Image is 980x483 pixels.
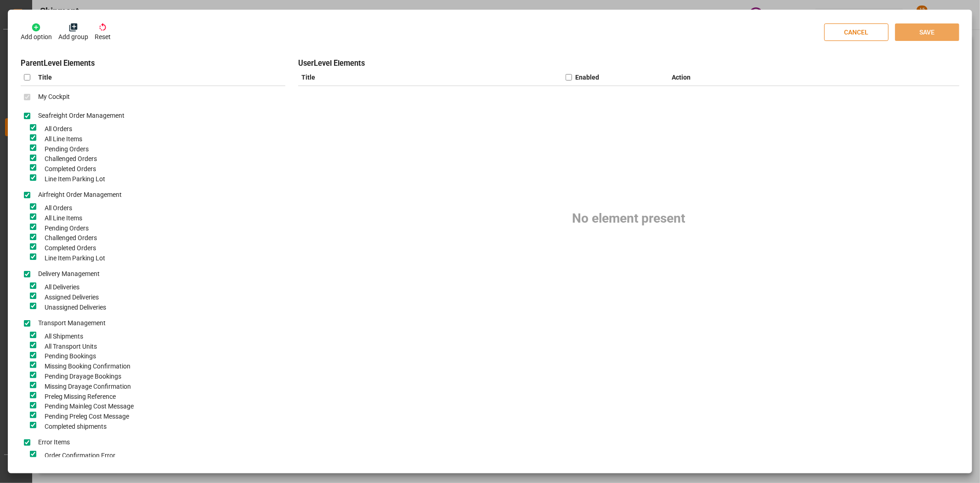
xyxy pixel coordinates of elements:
label: All Deliveries [40,282,79,292]
label: Pending Orders [40,144,89,154]
label: My Cockpit [34,92,70,102]
label: Completed Orders [40,164,96,174]
label: Assigned Deliveries [40,293,99,302]
label: Order Confirmation Error [40,451,115,460]
label: Pending Preleg Cost Message [40,412,129,421]
label: Pending Bookings [40,351,96,361]
h3: User Level Elements [298,58,960,69]
span: Title [34,73,52,82]
label: Pending Mainleg Cost Message [40,402,134,411]
label: Missing Booking Confirmation [40,362,130,371]
label: Unassigned Deliveries [40,303,106,312]
label: Completed shipments [40,422,107,431]
label: Missing Drayage Confirmation [40,382,131,391]
label: Preleg Missing Reference [40,392,116,402]
label: All Line Items [40,213,82,223]
label: Pending Drayage Bookings [40,372,121,381]
label: Challenged Orders [40,233,97,243]
label: Pending Orders [40,224,89,233]
button: CANCEL [824,23,889,41]
p: Add group [58,32,88,42]
label: Completed Orders [40,243,96,253]
label: All Line Items [40,134,82,144]
button: Reset [95,23,111,42]
p: Add option [21,32,52,42]
div: Enabled [575,73,599,82]
p: Reset [95,32,111,42]
label: Line Item Parking Lot [40,253,105,263]
button: Add group [58,23,88,42]
label: All Transport Units [40,342,97,351]
label: Challenged Orders [40,154,97,164]
label: Airfreight Order Management [34,190,122,200]
label: Delivery Management [34,269,100,279]
div: Action [668,69,827,86]
label: Seafreight Order Management [34,111,125,121]
label: All Shipments [40,332,83,341]
div: No element present [298,86,960,352]
h3: Parent Level Elements [21,58,285,69]
label: All Orders [40,124,72,134]
button: SAVE [895,23,959,41]
label: Transport Management [34,318,106,328]
label: Line Item Parking Lot [40,174,105,184]
div: Title [298,69,563,86]
label: Error Items [34,437,70,447]
button: Add option [21,23,52,42]
label: All Orders [40,203,72,213]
